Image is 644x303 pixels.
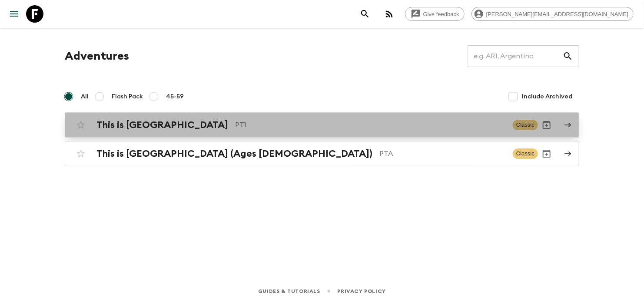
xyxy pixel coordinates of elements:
[471,7,634,21] div: [PERSON_NAME][EMAIL_ADDRESS][DOMAIN_NAME]
[96,148,372,159] h2: This is [GEOGRAPHIC_DATA] (Ages [DEMOGRAPHIC_DATA])
[522,92,572,101] span: Include Archived
[5,5,23,23] button: menu
[418,11,464,17] span: Give feedback
[81,92,89,101] span: All
[166,92,184,101] span: 45-59
[468,44,563,68] input: e.g. AR1, Argentina
[65,112,579,138] a: This is [GEOGRAPHIC_DATA]PT1ClassicArchive
[538,145,555,162] button: Archive
[96,119,228,131] h2: This is [GEOGRAPHIC_DATA]
[356,5,374,23] button: search adventures
[112,92,143,101] span: Flash Pack
[513,148,538,159] span: Classic
[513,120,538,130] span: Classic
[235,120,506,130] p: PT1
[65,47,129,65] h1: Adventures
[258,286,320,296] a: Guides & Tutorials
[65,141,579,166] a: This is [GEOGRAPHIC_DATA] (Ages [DEMOGRAPHIC_DATA])PTAClassicArchive
[405,7,465,21] a: Give feedback
[481,11,633,17] span: [PERSON_NAME][EMAIL_ADDRESS][DOMAIN_NAME]
[379,148,506,159] p: PTA
[338,286,386,296] a: Privacy Policy
[538,116,555,134] button: Archive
